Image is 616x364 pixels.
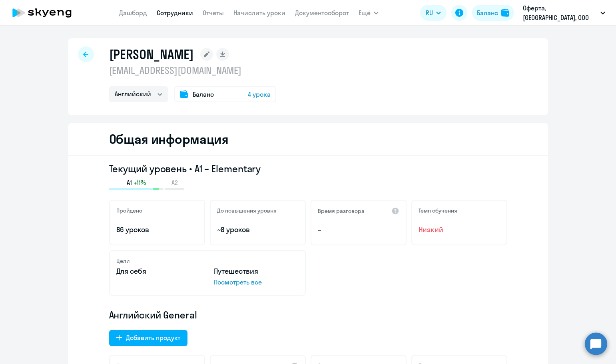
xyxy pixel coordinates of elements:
[109,131,229,147] h2: Общая информация
[127,178,132,187] span: A1
[295,9,349,17] a: Документооборот
[472,5,514,21] button: Балансbalance
[419,207,457,214] h5: Темп обучения
[318,207,365,215] h5: Время разговора
[116,225,198,235] p: 86 уроков
[318,225,399,235] p: –
[359,8,371,18] span: Ещё
[109,162,507,175] h3: Текущий уровень • A1 – Elementary
[119,9,147,17] a: Дашборд
[134,178,146,187] span: +11%
[109,64,276,77] p: [EMAIL_ADDRESS][DOMAIN_NAME]
[116,207,142,214] h5: Пройдено
[126,333,180,342] div: Добавить продукт
[193,90,214,99] span: Баланс
[477,8,498,18] div: Баланс
[233,9,285,17] a: Начислить уроки
[519,3,609,22] button: Оферта, [GEOGRAPHIC_DATA], ООО
[426,8,433,18] span: RU
[116,257,130,265] h5: Цели
[501,9,509,17] img: balance
[116,266,201,276] p: Для себя
[171,178,178,187] span: A2
[203,9,224,17] a: Отчеты
[217,207,277,214] h5: До повышения уровня
[248,90,271,99] span: 4 урока
[109,308,197,321] span: Английский General
[359,5,379,21] button: Ещё
[420,5,447,21] button: RU
[419,225,500,235] span: Низкий
[109,330,187,346] button: Добавить продукт
[217,225,299,235] p: ~8 уроков
[157,9,193,17] a: Сотрудники
[523,3,597,22] p: Оферта, [GEOGRAPHIC_DATA], ООО
[109,46,194,62] h1: [PERSON_NAME]
[214,266,299,276] p: Путешествия
[214,277,299,287] p: Посмотреть все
